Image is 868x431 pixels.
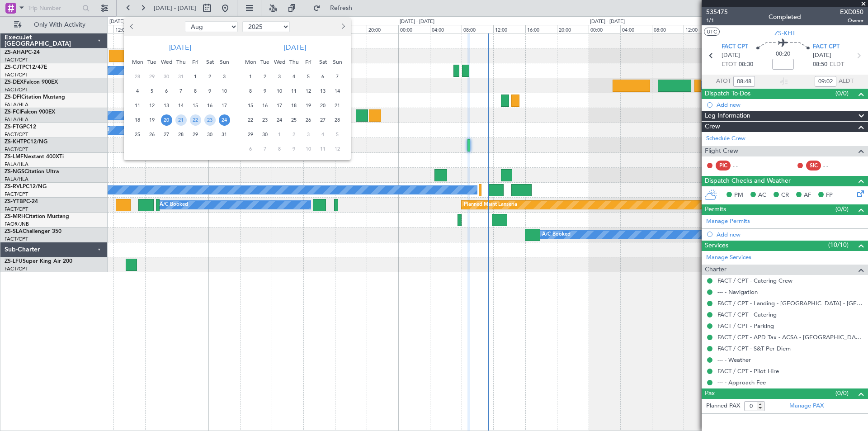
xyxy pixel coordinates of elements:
[190,100,201,111] span: 15
[330,84,344,98] div: 14-9-2025
[272,84,287,98] div: 10-9-2025
[159,113,174,127] div: 20-8-2025
[274,71,285,82] span: 3
[303,100,314,111] span: 19
[175,129,187,140] span: 28
[217,113,231,127] div: 24-8-2025
[161,100,172,111] span: 13
[272,69,287,84] div: 3-9-2025
[330,69,344,84] div: 7-9-2025
[317,143,329,155] span: 11
[330,113,344,127] div: 28-9-2025
[287,142,301,156] div: 9-10-2025
[159,69,174,84] div: 30-7-2025
[245,114,256,126] span: 22
[316,127,330,142] div: 4-10-2025
[245,129,256,140] span: 29
[272,127,287,142] div: 1-10-2025
[288,100,300,111] span: 18
[258,127,272,142] div: 30-9-2025
[190,114,201,126] span: 22
[161,71,172,82] span: 30
[243,69,258,84] div: 1-9-2025
[204,114,216,126] span: 23
[330,55,344,69] div: Sun
[203,84,217,98] div: 9-8-2025
[174,98,188,113] div: 14-8-2025
[288,114,300,126] span: 25
[287,127,301,142] div: 2-10-2025
[219,71,230,82] span: 3
[130,113,145,127] div: 18-8-2025
[301,69,316,84] div: 5-9-2025
[132,85,143,97] span: 4
[188,127,203,142] div: 29-8-2025
[130,55,145,69] div: Mon
[332,85,343,97] span: 14
[303,85,314,97] span: 12
[259,114,271,126] span: 23
[316,55,330,69] div: Sat
[130,98,145,113] div: 11-8-2025
[272,98,287,113] div: 17-9-2025
[190,71,201,82] span: 1
[287,113,301,127] div: 25-9-2025
[190,129,201,140] span: 29
[145,69,159,84] div: 29-7-2025
[127,19,137,34] button: Previous month
[204,129,216,140] span: 30
[219,100,230,111] span: 17
[217,98,231,113] div: 17-8-2025
[259,85,271,97] span: 9
[174,69,188,84] div: 31-7-2025
[245,100,256,111] span: 15
[132,71,143,82] span: 28
[272,142,287,156] div: 8-10-2025
[288,143,300,155] span: 9
[130,69,145,84] div: 28-7-2025
[258,98,272,113] div: 16-9-2025
[301,55,316,69] div: Fri
[316,69,330,84] div: 6-9-2025
[130,127,145,142] div: 25-8-2025
[303,114,314,126] span: 26
[258,69,272,84] div: 2-9-2025
[245,71,256,82] span: 1
[258,84,272,98] div: 9-9-2025
[159,84,174,98] div: 6-8-2025
[146,85,158,97] span: 5
[145,84,159,98] div: 5-8-2025
[317,129,329,140] span: 4
[203,55,217,69] div: Sat
[132,100,143,111] span: 11
[288,71,300,82] span: 4
[317,71,329,82] span: 6
[217,55,231,69] div: Sun
[301,84,316,98] div: 12-9-2025
[243,55,258,69] div: Mon
[330,142,344,156] div: 12-10-2025
[301,98,316,113] div: 19-9-2025
[288,129,300,140] span: 2
[174,84,188,98] div: 7-8-2025
[145,127,159,142] div: 26-8-2025
[132,129,143,140] span: 25
[146,100,158,111] span: 12
[332,143,343,155] span: 12
[161,129,172,140] span: 27
[301,127,316,142] div: 3-10-2025
[316,113,330,127] div: 27-9-2025
[274,100,285,111] span: 17
[332,114,343,126] span: 28
[146,71,158,82] span: 29
[132,114,143,126] span: 18
[287,84,301,98] div: 11-9-2025
[258,55,272,69] div: Tue
[188,113,203,127] div: 22-8-2025
[245,143,256,155] span: 6
[287,55,301,69] div: Thu
[204,100,216,111] span: 16
[274,129,285,140] span: 1
[287,98,301,113] div: 18-9-2025
[217,84,231,98] div: 10-8-2025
